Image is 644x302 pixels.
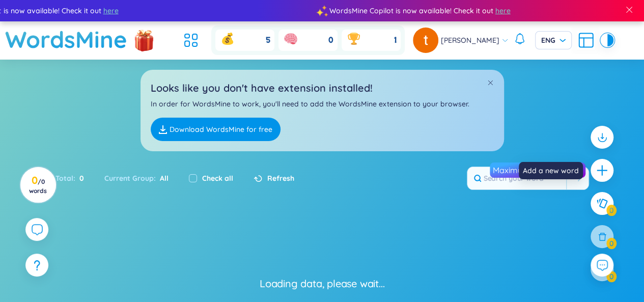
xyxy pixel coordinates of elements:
span: 5 [266,35,270,46]
span: / 0 words [29,178,47,195]
div: Add a new word [519,162,583,179]
a: avatar [413,28,441,53]
img: flashSalesIcon.a7f4f837.png [134,25,154,56]
h2: Looks like you don't have extension installed! [151,80,494,96]
span: 0 [328,35,333,46]
input: Search your word [467,167,566,189]
span: All [156,174,169,183]
span: 0 [75,173,84,184]
div: Total : [55,168,94,189]
div: Loading data, please wait... [260,277,384,291]
span: ENG [541,35,566,45]
a: Download WordsMine for free [151,118,281,141]
div: Current Group : [94,168,179,189]
h3: 0 [26,176,49,195]
span: here [478,5,493,16]
label: Check all [202,173,233,184]
span: Refresh [267,173,294,184]
span: 1 [394,35,397,46]
span: [PERSON_NAME] [441,35,499,46]
span: plus [596,164,608,177]
p: In order for WordsMine to work, you'll need to add the WordsMine extension to your browser. [151,98,494,109]
span: here [86,5,101,16]
img: avatar [413,28,438,53]
a: WordsMine [5,21,127,58]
